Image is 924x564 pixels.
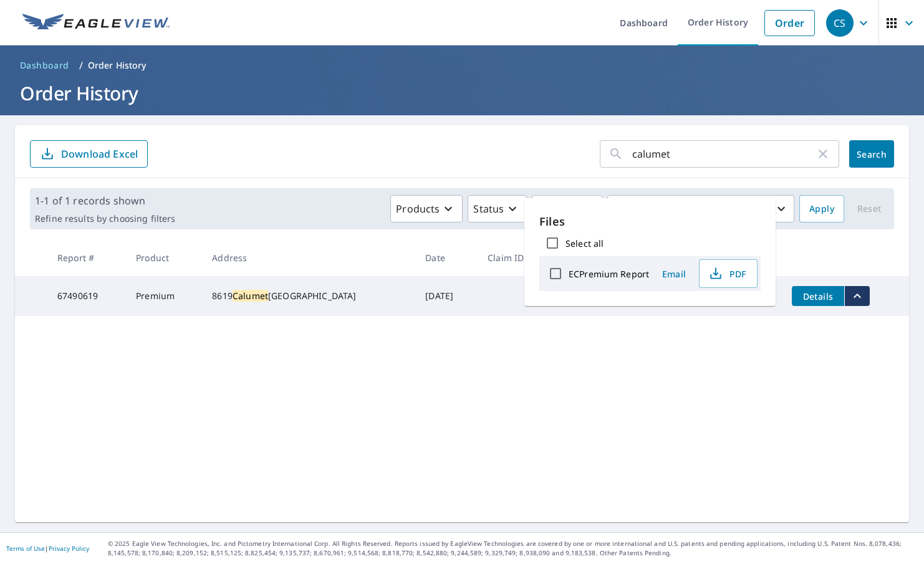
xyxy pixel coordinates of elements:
th: Address [202,239,415,276]
button: Orgs [532,195,602,222]
a: Privacy Policy [49,544,89,553]
img: EV Logo [22,14,170,32]
th: Product [126,239,202,276]
button: filesDropdownBtn-67490619 [844,286,870,306]
nav: breadcrumb [15,55,909,75]
input: Address, Report #, Claim ID, etc. [632,136,816,171]
th: Date [415,239,478,276]
p: | [6,545,89,552]
span: Email [659,268,689,280]
span: Dashboard [20,59,69,72]
th: Claim ID [478,239,551,276]
label: ECPremium Report [569,268,649,280]
label: Select all [565,237,604,249]
button: Apply [799,195,844,222]
p: 1-1 of 1 records shown [35,193,175,208]
a: Terms of Use [6,544,45,553]
div: 8619 [GEOGRAPHIC_DATA] [212,290,405,302]
mark: Calumet [233,290,268,302]
button: Email [654,264,694,284]
td: Premium [126,276,202,316]
button: Search [849,140,894,168]
span: Details [799,290,837,302]
p: Status [473,201,504,216]
th: Report # [47,239,126,276]
td: 67490619 [47,276,126,316]
p: Products [396,201,440,216]
p: Refine results by choosing filters [35,213,175,224]
p: Download Excel [61,147,138,161]
button: Last year [607,195,794,222]
div: CS [826,9,854,37]
p: © 2025 Eagle View Technologies, Inc. and Pictometry International Corp. All Rights Reserved. Repo... [108,539,918,558]
button: Download Excel [30,140,148,168]
button: Products [390,195,463,222]
p: Files [539,213,761,230]
p: Order History [88,59,147,72]
button: PDF [699,259,758,288]
button: Status [468,195,527,222]
a: Order [764,10,815,36]
span: PDF [707,266,747,281]
button: detailsBtn-67490619 [792,286,844,306]
li: / [79,58,83,73]
a: Dashboard [15,55,74,75]
span: Search [859,148,884,160]
td: [DATE] [415,276,478,316]
span: Apply [809,201,834,217]
h1: Order History [15,80,909,106]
